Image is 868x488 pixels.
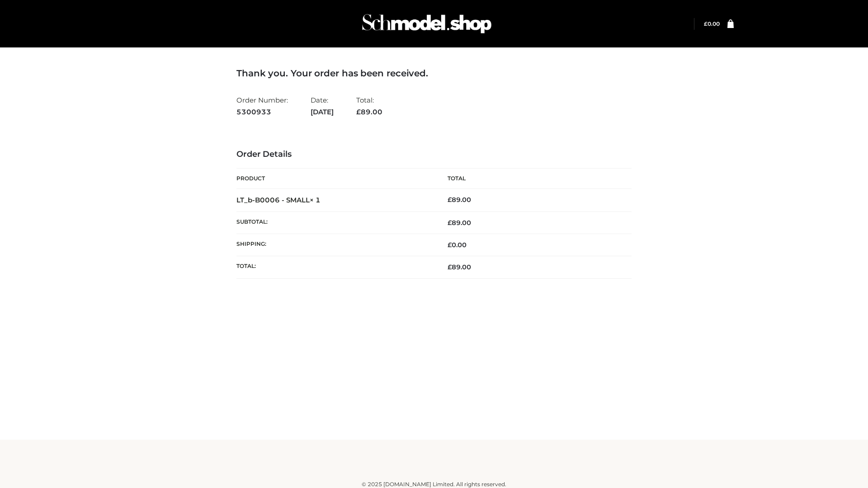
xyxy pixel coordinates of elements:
li: Order Number: [236,92,288,120]
span: £ [448,241,452,249]
strong: LT_b-B0006 - SMALL [236,196,321,204]
th: Product [236,169,434,189]
span: £ [448,219,452,227]
th: Subtotal: [236,211,434,234]
strong: × 1 [310,196,321,204]
span: 89.00 [448,263,471,271]
bdi: 89.00 [448,196,471,204]
h3: Order Details [236,150,632,160]
h3: Thank you. Your order has been received. [236,68,632,79]
span: £ [448,196,452,204]
a: £0.00 [704,20,720,27]
bdi: 0.00 [704,20,720,27]
strong: [DATE] [311,106,334,118]
th: Total: [236,256,434,278]
span: £ [448,263,452,271]
span: 89.00 [448,219,471,227]
li: Date: [311,92,334,120]
img: Schmodel Admin 964 [359,6,495,42]
span: £ [704,20,708,27]
li: Total: [356,92,382,120]
th: Total [434,169,632,189]
bdi: 0.00 [448,241,467,249]
th: Shipping: [236,234,434,256]
span: 89.00 [356,108,382,116]
span: £ [356,108,361,116]
strong: 5300933 [236,106,288,118]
